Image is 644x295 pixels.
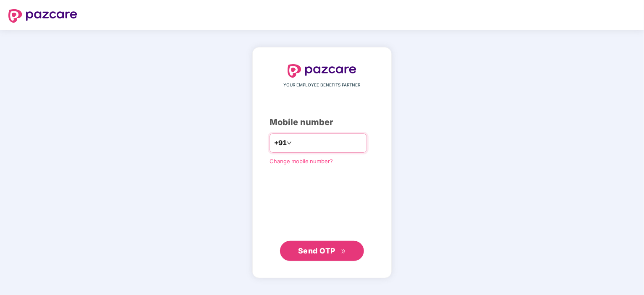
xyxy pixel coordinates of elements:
[270,158,333,164] a: Change mobile number?
[298,246,335,255] span: Send OTP
[341,249,346,254] span: double-right
[274,138,287,148] span: +91
[284,82,361,89] span: YOUR EMPLOYEE BENEFITS PARTNER
[8,9,77,23] img: logo
[270,116,374,129] div: Mobile number
[288,64,356,78] img: logo
[280,241,364,261] button: Send OTPdouble-right
[287,141,292,146] span: down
